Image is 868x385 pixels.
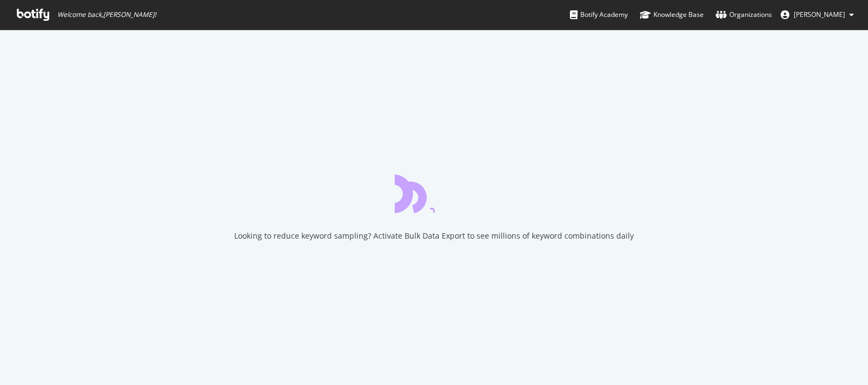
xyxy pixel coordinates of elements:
[57,10,156,19] span: Welcome back, [PERSON_NAME] !
[395,174,473,213] div: animation
[640,9,704,20] div: Knowledge Base
[234,230,634,241] div: Looking to reduce keyword sampling? Activate Bulk Data Export to see millions of keyword combinat...
[772,6,863,23] button: [PERSON_NAME]
[794,10,845,19] span: Abhijeet Bhosale
[716,9,772,20] div: Organizations
[570,9,628,20] div: Botify Academy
